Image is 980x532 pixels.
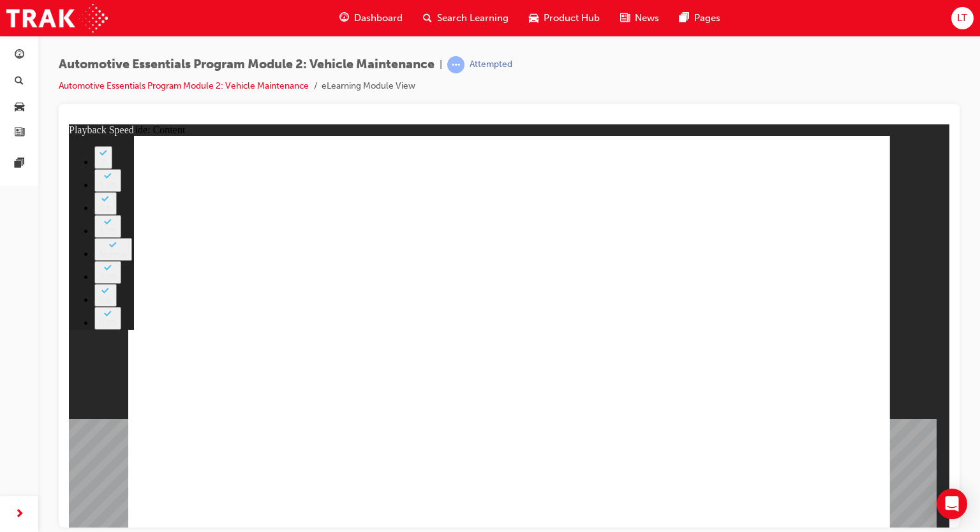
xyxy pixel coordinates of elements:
span: News [635,11,659,26]
span: car-icon [15,101,24,113]
a: news-iconNews [610,5,669,31]
span: LT [957,11,967,26]
span: pages-icon [15,158,24,170]
img: Trak [6,4,108,33]
span: Dashboard [354,11,403,26]
a: car-iconProduct Hub [519,5,610,31]
li: eLearning Module View [322,79,415,94]
span: Search Learning [437,11,509,26]
span: news-icon [15,128,24,139]
div: Attempted [470,59,512,71]
span: guage-icon [15,50,24,61]
span: Pages [694,11,720,26]
span: next-icon [15,506,24,522]
span: search-icon [423,10,432,26]
span: search-icon [15,76,24,87]
span: news-icon [620,10,630,26]
a: Automotive Essentials Program Module 2: Vehicle Maintenance [59,80,309,91]
a: search-iconSearch Learning [413,5,519,31]
span: guage-icon [339,10,349,26]
span: car-icon [529,10,538,26]
span: Automotive Essentials Program Module 2: Vehicle Maintenance [59,57,434,72]
span: Product Hub [544,11,600,26]
span: pages-icon [679,10,689,26]
button: LT [951,7,974,29]
span: | [440,57,442,72]
div: Open Intercom Messenger [937,489,967,519]
a: guage-iconDashboard [329,5,413,31]
a: pages-iconPages [669,5,731,31]
span: learningRecordVerb_ATTEMPT-icon [447,56,464,73]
